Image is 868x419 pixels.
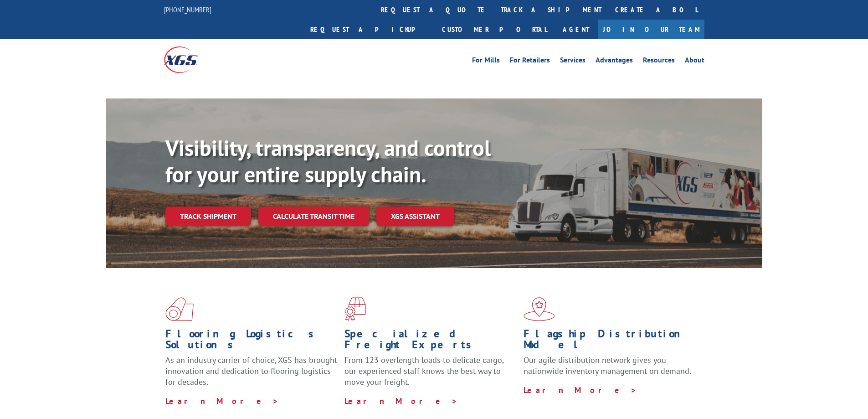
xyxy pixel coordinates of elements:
[165,297,194,321] img: xgs-icon-total-supply-chain-intelligence-red
[258,207,369,226] a: Calculate transit time
[165,355,337,387] span: As an industry carrier of choice, XGS has brought innovation and dedication to flooring logistics...
[598,20,704,39] a: Join Our Team
[524,385,637,395] a: Learn More >
[376,207,454,226] a: XGS ASSISTANT
[472,57,500,67] a: For Mills
[164,5,211,14] a: [PHONE_NUMBER]
[685,57,704,67] a: About
[510,57,550,67] a: For Retailers
[303,20,435,39] a: Request a pickup
[344,355,517,395] p: From 123 overlength loads to delicate cargo, our experienced staff knows the best way to move you...
[344,297,366,321] img: xgs-icon-focused-on-flooring-red
[344,328,517,355] h1: Specialized Freight Experts
[560,57,586,67] a: Services
[554,20,598,39] a: Agent
[165,328,338,355] h1: Flooring Logistics Solutions
[643,57,675,67] a: Resources
[524,328,696,355] h1: Flagship Distribution Model
[344,396,458,406] a: Learn More >
[165,207,251,226] a: Track shipment
[435,20,554,39] a: Customer Portal
[524,355,691,376] span: Our agile distribution network gives you nationwide inventory management on demand.
[165,396,279,406] a: Learn More >
[596,57,633,67] a: Advantages
[524,297,555,321] img: xgs-icon-flagship-distribution-model-red
[165,134,491,188] b: Visibility, transparency, and control for your entire supply chain.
